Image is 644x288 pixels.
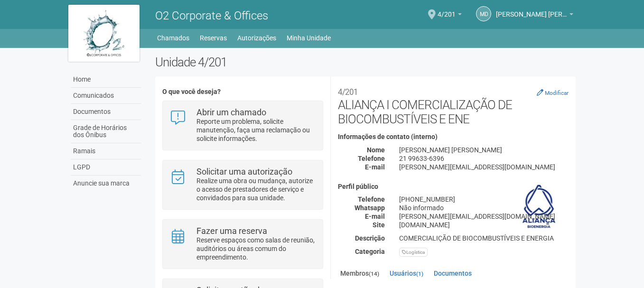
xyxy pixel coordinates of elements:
a: Ramais [71,143,141,159]
a: Comunicados [71,88,141,104]
a: LGPD [71,159,141,176]
strong: Site [373,221,385,229]
div: [PERSON_NAME][EMAIL_ADDRESS][DOMAIN_NAME] [392,212,576,221]
span: 4/201 [438,1,456,18]
strong: Telefone [358,155,385,162]
strong: Solicitar uma autorização [196,167,292,177]
h2: ALIANÇA I COMERCIALIZAÇÃO DE BIOCOMBUSTÍVEIS E ENE [338,84,569,126]
h4: Informações de contato (interno) [338,133,569,140]
a: Autorizações [237,31,276,45]
strong: Nome [367,146,385,154]
a: Md [476,6,491,21]
a: Solicitar uma autorização Realize uma obra ou mudança, autorize o acesso de prestadores de serviç... [170,167,316,202]
a: [PERSON_NAME] [PERSON_NAME] [496,12,573,19]
span: O2 Corporate & Offices [155,9,268,22]
p: Realize uma obra ou mudança, autorize o acesso de prestadores de serviço e convidados para sua un... [196,177,316,202]
strong: Descrição [355,234,385,242]
a: Grade de Horários dos Ônibus [71,120,141,143]
div: Logística [399,248,428,257]
a: Abrir um chamado Reporte um problema, solicite manutenção, faça uma reclamação ou solicite inform... [170,108,316,143]
div: 21 99633-6396 [392,154,576,163]
small: (1) [416,270,423,277]
strong: E-mail [365,163,385,171]
strong: Abrir um chamado [196,107,266,117]
div: [PERSON_NAME] [PERSON_NAME] [392,146,576,154]
span: Marcelo de Andrade Ferreira [496,1,567,18]
div: [PERSON_NAME][EMAIL_ADDRESS][DOMAIN_NAME] [392,163,576,171]
div: Não informado [392,204,576,212]
strong: E-mail [365,213,385,220]
strong: Fazer uma reserva [196,226,267,236]
h4: Perfil público [338,183,569,190]
a: Anuncie sua marca [71,176,141,191]
p: Reporte um problema, solicite manutenção, faça uma reclamação ou solicite informações. [196,117,316,143]
strong: Categoria [355,248,385,255]
a: Usuários(1) [387,266,426,280]
small: (14) [369,270,379,277]
a: Chamados [157,31,189,45]
img: business.png [516,183,562,231]
div: [PHONE_NUMBER] [392,195,576,204]
h2: Unidade 4/201 [155,55,576,69]
a: Home [71,72,141,88]
h4: O que você deseja? [162,88,323,95]
a: Minha Unidade [287,31,331,45]
small: 4/201 [338,87,358,97]
small: Modificar [545,90,569,96]
p: Reserve espaços como salas de reunião, auditórios ou áreas comum do empreendimento. [196,236,316,261]
strong: Whatsapp [355,204,385,212]
div: [DOMAIN_NAME] [392,221,576,229]
a: 4/201 [438,12,462,19]
div: COMERCIALIÇÃO DE BIOCOMBUSTÍVEIS E ENERGIA [392,234,576,242]
img: logo.jpg [68,5,140,62]
a: Fazer uma reserva Reserve espaços como salas de reunião, auditórios ou áreas comum do empreendime... [170,227,316,261]
a: Membros(14) [338,266,382,282]
a: Reservas [200,31,227,45]
a: Documentos [431,266,474,280]
a: Documentos [71,104,141,120]
strong: Telefone [358,195,385,203]
a: Modificar [537,89,569,96]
